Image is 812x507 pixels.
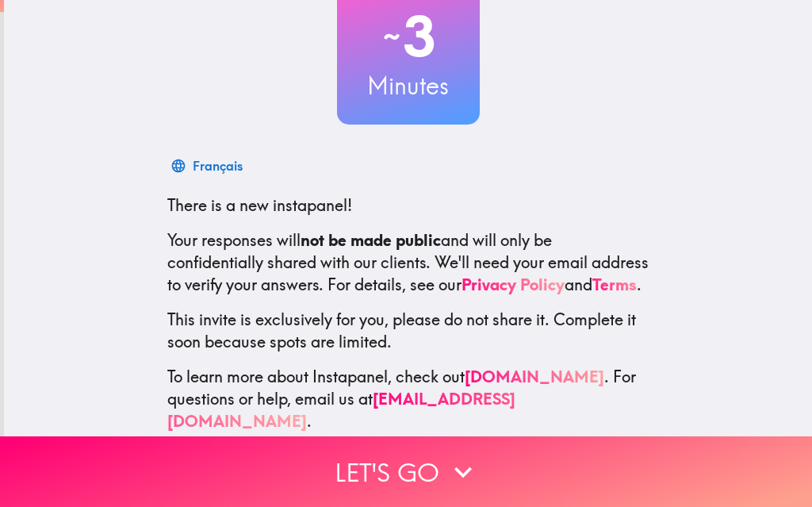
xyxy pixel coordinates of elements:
button: Français [167,150,249,182]
a: [DOMAIN_NAME] [465,367,604,386]
p: To learn more about Instapanel, check out . For questions or help, email us at . [167,366,649,432]
p: Your responses will and will only be confidentially shared with our clients. We'll need your emai... [167,229,649,296]
b: not be made public [301,230,441,250]
p: This invite is exclusively for you, please do not share it. Complete it soon because spots are li... [167,309,649,353]
span: ~ [381,13,403,60]
div: Français [193,155,243,177]
h3: Minutes [337,69,480,102]
span: There is a new instapanel! [167,195,352,215]
h2: 3 [337,4,480,69]
a: Privacy Policy [462,275,565,294]
a: Terms [592,275,637,294]
a: [EMAIL_ADDRESS][DOMAIN_NAME] [167,389,515,431]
